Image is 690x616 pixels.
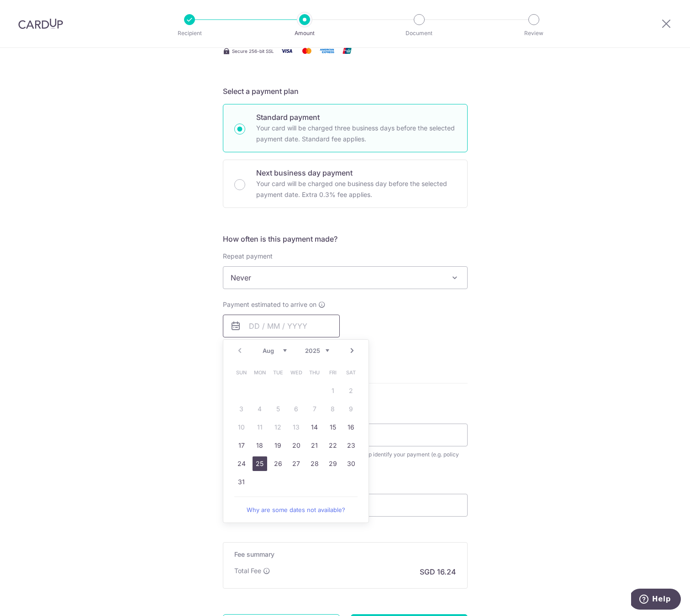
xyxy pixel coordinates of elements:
span: Sunday [234,365,249,380]
img: Visa [278,45,296,57]
span: Monday [253,365,267,380]
span: Never [223,266,468,289]
span: Never [223,267,467,289]
a: 14 [307,420,322,435]
a: 16 [344,420,358,435]
a: Why are some dates not available? [234,501,358,519]
p: Amount [271,29,338,38]
a: 25 [253,456,267,471]
img: American Express [318,45,336,57]
a: 24 [234,456,249,471]
a: 31 [234,475,249,489]
p: Review [500,29,568,38]
h5: Select a payment plan [223,86,468,97]
label: Repeat payment [223,252,273,261]
p: SGD 16.24 [420,566,456,577]
p: Next business day payment [256,167,456,178]
a: 30 [344,456,358,471]
p: Total Fee [234,566,261,575]
input: DD / MM / YYYY [223,315,340,337]
p: Recipient [156,29,223,38]
a: 26 [271,456,285,471]
span: Tuesday [271,365,285,380]
img: Mastercard [298,45,316,57]
a: 29 [326,456,340,471]
h5: Fee summary [234,550,456,559]
p: Standard payment [256,112,456,123]
span: Friday [326,365,340,380]
h5: How often is this payment made? [223,233,468,244]
p: Your card will be charged three business days before the selected payment date. Standard fee appl... [256,123,456,145]
a: 22 [326,438,340,453]
a: 21 [307,438,322,453]
a: 28 [307,456,322,471]
img: CardUp [18,18,63,29]
span: Payment estimated to arrive on [223,300,316,309]
span: Wednesday [289,365,304,380]
p: Document [385,29,453,38]
a: 19 [271,438,285,453]
a: 18 [253,438,267,453]
a: 27 [289,456,304,471]
p: Your card will be charged one business day before the selected payment date. Extra 0.3% fee applies. [256,178,456,200]
img: Union Pay [338,45,356,57]
a: Next [347,345,358,356]
a: 17 [234,438,249,453]
a: 23 [344,438,358,453]
span: Saturday [344,365,358,380]
span: Secure 256-bit SSL [232,47,274,55]
span: Thursday [307,365,322,380]
a: 20 [289,438,304,453]
a: 15 [326,420,340,435]
iframe: Opens a widget where you can find more information [631,589,681,611]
